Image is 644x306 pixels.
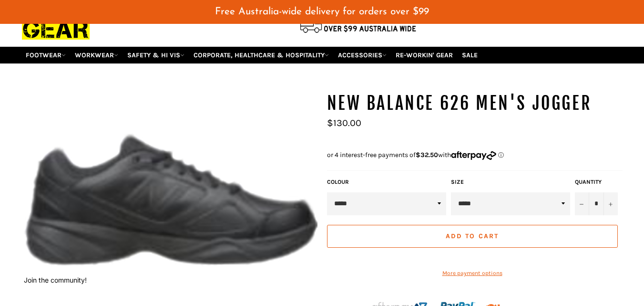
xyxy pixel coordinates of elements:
[603,192,618,215] button: Increase item quantity by one
[190,47,333,63] a: CORPORATE, HEALTHCARE & HOSPITALITY
[123,47,188,63] a: SAFETY & HI VIS
[71,47,122,63] a: WORKWEAR
[575,178,618,186] label: Quantity
[458,47,481,63] a: SALE
[446,232,499,240] span: Add to Cart
[451,178,570,186] label: Size
[24,276,87,284] button: Join the community!
[575,192,589,215] button: Reduce item quantity by one
[334,47,390,63] a: ACCESSORIES
[327,225,618,248] button: Add to Cart
[327,178,446,186] label: COLOUR
[327,269,618,277] a: More payment options
[327,92,623,116] h1: NEW BALANCE 626 MEN'S JOGGER
[22,47,70,63] a: FOOTWEAR
[392,47,457,63] a: RE-WORKIN' GEAR
[215,7,429,17] span: Free Australia-wide delivery for orders over $99
[327,117,361,128] span: $130.00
